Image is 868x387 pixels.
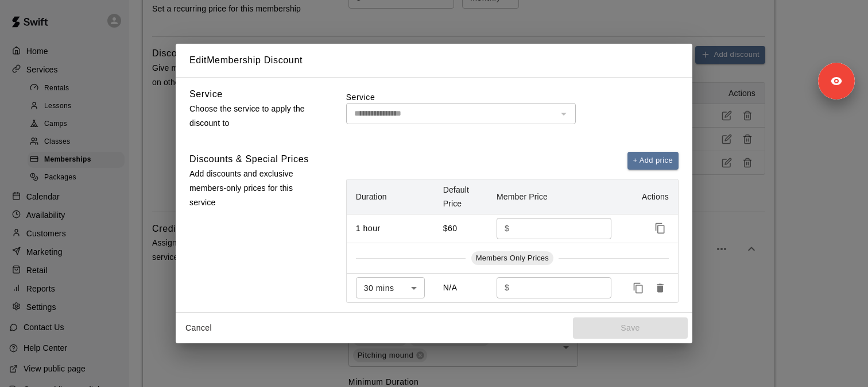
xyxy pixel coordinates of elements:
[443,223,478,235] p: $60
[434,179,487,214] th: Default Price
[471,253,553,264] span: Members Only Prices
[180,317,217,339] button: Cancel
[176,44,692,77] h2: Edit Membership Discount
[627,152,679,170] button: + Add price
[621,179,678,214] th: Actions
[189,87,223,102] h6: Service
[505,223,509,235] p: $
[487,179,621,214] th: Member Price
[356,277,425,298] div: 30 mins
[346,91,679,103] label: Service
[443,282,478,294] p: N/A
[347,179,434,214] th: Duration
[356,223,425,235] p: 1 hour
[652,279,669,297] button: Delete price
[652,220,669,237] button: Duplicate price
[189,152,309,167] h6: Discounts & Special Prices
[189,167,317,210] p: Add discounts and exclusive members-only prices for this service
[630,279,647,297] button: Duplicate price
[505,282,509,294] p: $
[189,102,317,131] p: Choose the service to apply the discount to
